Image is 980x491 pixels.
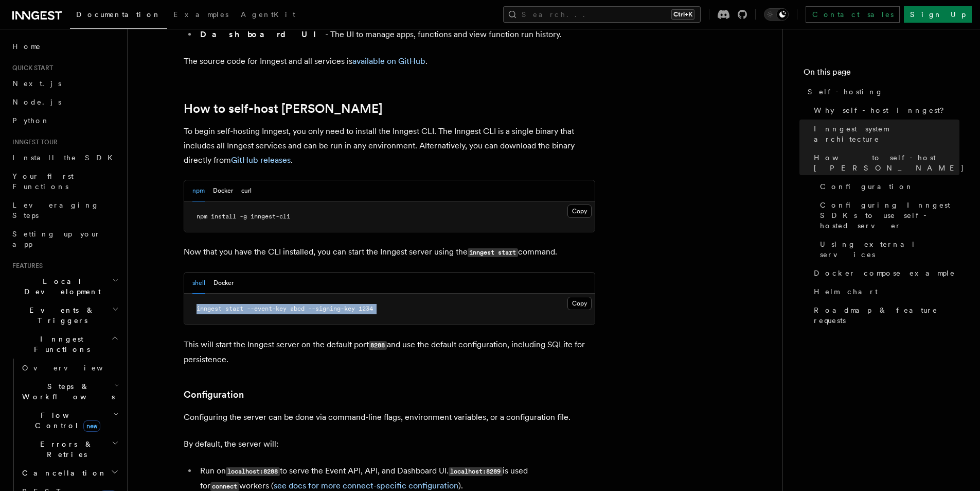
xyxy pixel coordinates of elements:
a: Setting up your app [8,225,121,253]
code: localhost:8288 [226,467,280,476]
a: Python [8,111,121,130]
a: Configuring Inngest SDKs to use self-hosted server [816,196,959,235]
p: Configuring the server can be done via command-line flags, environment variables, or a configurat... [184,410,595,425]
span: Home [12,41,41,52]
a: Node.js [8,93,121,111]
span: Cancellation [18,468,107,478]
button: Search...Ctrl+K [503,6,701,23]
span: AgentKit [241,10,295,19]
span: Errors & Retries [18,439,112,460]
p: Now that you have the CLI installed, you can start the Inngest server using the command. [184,245,595,260]
a: Using external services [816,235,959,264]
span: Self-hosting [808,87,883,97]
a: Next.js [8,74,121,93]
p: The source code for Inngest and all services is . [184,54,595,69]
button: Copy [567,297,592,310]
a: GitHub releases [231,155,291,165]
span: Events & Triggers [8,305,112,326]
code: 8288 [369,341,387,350]
a: Examples [167,3,235,28]
a: Why self-host Inngest? [810,101,959,120]
button: Local Development [8,272,121,301]
span: new [83,420,100,432]
a: Home [8,37,121,56]
a: Sign Up [904,6,972,23]
code: inngest start [468,248,518,257]
p: To begin self-hosting Inngest, you only need to install the Inngest CLI. The Inngest CLI is a sin... [184,124,595,167]
kbd: Ctrl+K [671,9,694,20]
span: Next.js [12,79,61,88]
span: Setting up your app [12,230,101,248]
a: Docker compose example [810,264,959,282]
span: inngest start --event-key abcd --signing-key 1234 [197,305,373,312]
span: Configuring Inngest SDKs to use self-hosted server [820,200,959,231]
span: Documentation [76,10,161,19]
button: curl [241,180,252,201]
li: - The UI to manage apps, functions and view function run history. [197,27,595,42]
p: By default, the server will: [184,437,595,451]
span: Examples [173,10,228,19]
a: Inngest system architecture [810,120,959,148]
button: Toggle dark mode [764,8,789,21]
h4: On this page [804,66,959,82]
span: Docker compose example [814,268,955,278]
span: Configuration [820,181,914,192]
span: How to self-host [PERSON_NAME] [814,153,965,173]
span: Leveraging Steps [12,201,99,219]
span: Inngest system architecture [814,124,959,144]
button: Copy [567,205,592,218]
button: Cancellation [18,464,121,482]
a: Install the SDK [8,148,121,167]
code: localhost:8289 [449,467,503,476]
a: How to self-host [PERSON_NAME] [184,101,382,116]
span: Overview [22,364,128,372]
button: Errors & Retries [18,435,121,464]
span: Node.js [12,98,61,106]
a: Helm chart [810,282,959,301]
span: Helm chart [814,286,878,297]
button: Flow Controlnew [18,406,121,435]
button: npm [192,180,205,201]
a: see docs for more connect-specific configuration [274,481,458,490]
span: Roadmap & feature requests [814,305,959,326]
button: Steps & Workflows [18,377,121,406]
a: Roadmap & feature requests [810,301,959,330]
a: Your first Functions [8,167,121,196]
button: Docker [213,273,234,294]
a: Leveraging Steps [8,196,121,225]
a: Contact sales [806,6,900,23]
strong: Dashboard UI [200,29,325,39]
button: Events & Triggers [8,301,121,330]
span: Features [8,262,43,270]
span: npm install -g inngest-cli [197,213,290,220]
span: Local Development [8,276,112,297]
span: Install the SDK [12,154,119,162]
a: AgentKit [235,3,301,28]
span: Using external services [820,239,959,260]
code: connect [210,482,239,491]
span: Your first Functions [12,172,74,191]
span: Python [12,116,50,125]
a: Configuration [184,387,244,402]
a: Overview [18,359,121,377]
span: Inngest tour [8,138,58,146]
span: Why self-host Inngest? [814,105,951,115]
span: Quick start [8,64,53,72]
a: Configuration [816,177,959,196]
button: Docker [213,180,233,201]
span: Flow Control [18,410,113,431]
p: This will start the Inngest server on the default port and use the default configuration, includi... [184,337,595,367]
button: Inngest Functions [8,330,121,359]
span: Steps & Workflows [18,381,115,402]
a: Documentation [70,3,167,29]
a: available on GitHub [352,56,425,66]
a: How to self-host [PERSON_NAME] [810,148,959,177]
span: Inngest Functions [8,334,111,354]
button: shell [192,273,205,294]
a: Self-hosting [804,82,959,101]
